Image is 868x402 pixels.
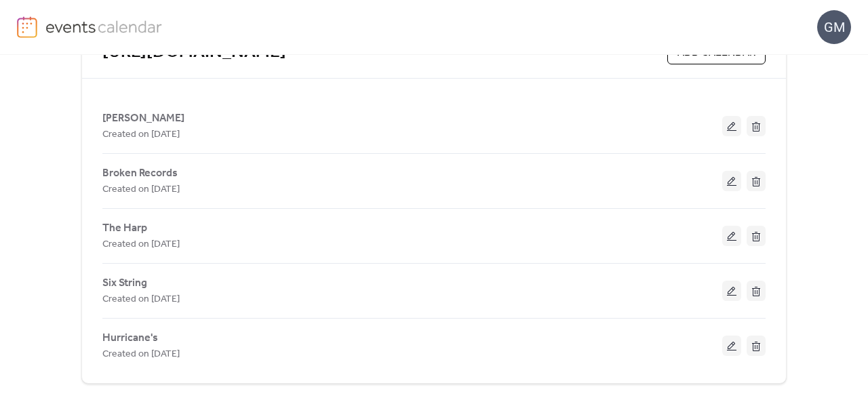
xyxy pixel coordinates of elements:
a: [PERSON_NAME] [102,115,184,122]
div: GM [817,10,851,44]
span: The Harp [102,220,147,237]
span: Created on [DATE] [102,182,180,198]
span: Created on [DATE] [102,127,180,143]
span: ADD CALENDAR [677,45,755,61]
span: Hurricane's [102,330,158,346]
a: Broken Records [102,169,178,177]
a: The Harp [102,224,147,232]
span: [PERSON_NAME] [102,110,184,127]
a: Hurricane's [102,334,158,342]
span: Created on [DATE] [102,292,180,308]
span: Broken Records [102,165,178,182]
span: Six String [102,275,147,292]
img: logo-type [45,16,163,37]
span: Created on [DATE] [102,346,180,363]
a: Six String [102,279,147,287]
img: logo [17,16,37,38]
span: Created on [DATE] [102,237,180,253]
